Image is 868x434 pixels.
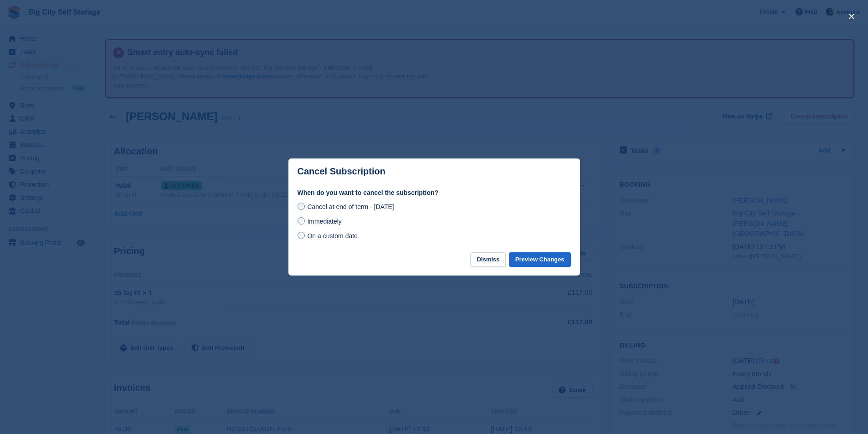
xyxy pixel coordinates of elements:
[298,217,305,225] input: Immediately
[298,203,305,210] input: Cancel at end of term - [DATE]
[298,166,385,177] p: Cancel Subscription
[470,252,506,267] button: Dismiss
[844,9,859,24] button: close
[307,232,358,240] span: On a custom date
[298,232,305,239] input: On a custom date
[298,188,571,198] label: When do you want to cancel the subscription?
[509,252,571,267] button: Preview Changes
[307,218,341,225] span: Immediately
[307,203,394,210] span: Cancel at end of term - [DATE]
